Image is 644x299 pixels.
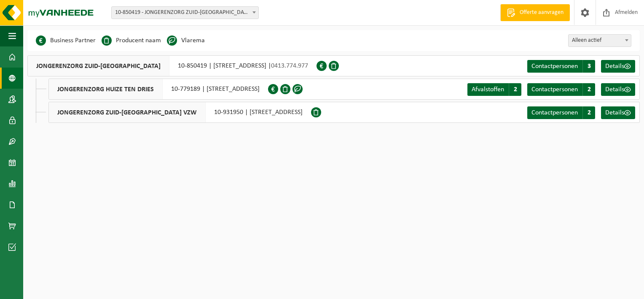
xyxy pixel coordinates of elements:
a: Offerte aanvragen [500,4,570,21]
span: Contactpersonen [531,86,578,93]
a: Contactpersonen 2 [527,83,595,96]
span: Details [605,109,624,116]
a: Details [601,83,635,96]
li: Vlarema [167,34,205,47]
div: 10-779189 | [STREET_ADDRESS] [48,79,268,100]
span: 2 [582,83,595,96]
span: JONGERENZORG ZUID-[GEOGRAPHIC_DATA] VZW [49,102,206,122]
a: Details [601,60,635,73]
div: 10-931950 | [STREET_ADDRESS] [48,102,311,123]
span: 10-850419 - JONGERENZORG ZUID-WEST-VLAANDEREN - SINT-DENIJS [111,6,259,19]
span: 2 [582,106,595,119]
a: Contactpersonen 2 [527,106,595,119]
span: Contactpersonen [531,109,578,116]
span: 10-850419 - JONGERENZORG ZUID-WEST-VLAANDEREN - SINT-DENIJS [112,7,258,19]
li: Producent naam [102,34,161,47]
a: Details [601,106,635,119]
span: Alleen actief [569,35,631,46]
span: Offerte aanvragen [518,8,566,17]
span: JONGERENZORG ZUID-[GEOGRAPHIC_DATA] [28,56,169,76]
a: Afvalstoffen 2 [467,83,521,96]
span: Details [605,63,624,70]
span: Alleen actief [568,34,631,47]
span: Afvalstoffen [472,86,504,93]
span: 0413.774.977 [271,63,308,69]
li: Business Partner [36,34,96,47]
a: Contactpersonen 3 [527,60,595,73]
span: Details [605,86,624,93]
span: JONGERENZORG HUIZE TEN DRIES [49,79,163,99]
div: 10-850419 | [STREET_ADDRESS] | [27,55,317,76]
span: 2 [509,83,521,96]
span: Contactpersonen [531,63,578,70]
span: 3 [582,60,595,73]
